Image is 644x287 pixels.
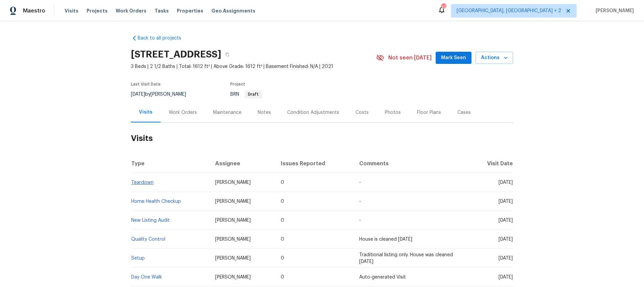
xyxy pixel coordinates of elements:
[499,256,513,261] span: [DATE]
[359,275,406,280] span: Auto-generated Visit
[131,256,145,261] a: Setup
[215,199,251,204] span: [PERSON_NAME]
[131,123,513,154] h2: Visits
[230,92,262,97] span: BRN
[354,154,468,173] th: Comments
[131,180,154,185] a: Teardown
[275,154,353,173] th: Issues Reported
[499,199,513,204] span: [DATE]
[177,7,203,14] span: Properties
[499,180,513,185] span: [DATE]
[131,199,181,204] a: Home Health Checkup
[417,109,441,116] div: Floor Plans
[230,82,245,86] span: Project
[281,199,284,204] span: 0
[131,82,161,86] span: Last Visit Date
[131,218,170,223] a: New Listing Audit
[23,7,45,14] span: Maestro
[481,54,508,62] span: Actions
[457,109,471,116] div: Cases
[281,237,284,242] span: 0
[116,7,146,14] span: Work Orders
[258,109,271,116] div: Notes
[210,154,276,173] th: Assignee
[355,109,369,116] div: Costs
[476,52,513,64] button: Actions
[499,275,513,280] span: [DATE]
[139,109,153,116] div: Visits
[131,63,376,70] span: 3 Beds | 2 1/2 Baths | Total: 1612 ft² | Above Grade: 1612 ft² | Basement Finished: N/A | 2021
[281,275,284,280] span: 0
[211,7,255,14] span: Geo Assignments
[131,51,221,58] h2: [STREET_ADDRESS]
[215,180,251,185] span: [PERSON_NAME]
[441,4,446,11] div: 27
[359,218,361,223] span: -
[388,54,432,61] span: Not seen [DATE]
[87,7,108,14] span: Projects
[131,92,145,97] span: [DATE]
[593,7,634,14] span: [PERSON_NAME]
[169,109,197,116] div: Work Orders
[281,218,284,223] span: 0
[131,154,210,173] th: Type
[499,237,513,242] span: [DATE]
[441,54,466,62] span: Mark Seen
[359,199,361,204] span: -
[155,8,169,13] span: Tasks
[468,154,513,173] th: Visit Date
[359,180,361,185] span: -
[359,253,453,264] span: Traditional listing only. House was cleaned [DATE]
[215,256,251,261] span: [PERSON_NAME]
[457,7,561,14] span: [GEOGRAPHIC_DATA], [GEOGRAPHIC_DATA] + 2
[215,237,251,242] span: [PERSON_NAME]
[359,237,412,242] span: House is cleaned [DATE]
[287,109,339,116] div: Condition Adjustments
[215,218,251,223] span: [PERSON_NAME]
[213,109,241,116] div: Maintenance
[131,35,196,42] a: Back to all projects
[131,90,194,98] div: by [PERSON_NAME]
[131,275,162,280] a: Day One Walk
[385,109,401,116] div: Photos
[499,218,513,223] span: [DATE]
[221,48,233,61] button: Copy Address
[436,52,471,64] button: Mark Seen
[65,7,78,14] span: Visits
[215,275,251,280] span: [PERSON_NAME]
[281,256,284,261] span: 0
[131,237,165,242] a: Quality Control
[281,180,284,185] span: 0
[245,92,261,96] span: Draft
